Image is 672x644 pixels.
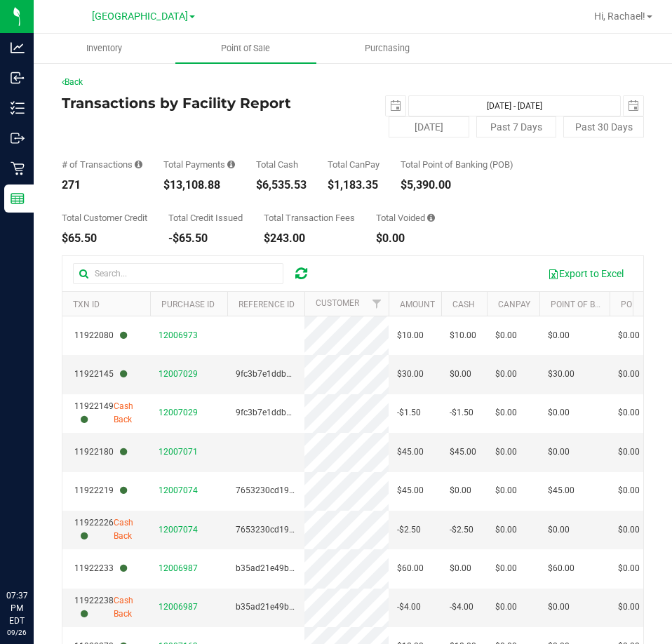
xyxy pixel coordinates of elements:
span: 11922226 [74,516,114,543]
span: b35ad21e49b7e8e56bcbf33805b79d49 [236,602,388,612]
i: Sum of all voided payment transaction amounts, excluding tips and transaction fees. [427,213,435,222]
span: 11922149 [74,400,114,427]
span: Point of Sale [202,42,289,55]
span: b35ad21e49b7e8e56bcbf33805b79d49 [236,563,388,573]
span: 12007074 [159,485,198,495]
span: 11922238 [74,594,114,621]
span: $0.00 [495,523,517,537]
span: 12007071 [159,447,198,457]
span: 12007029 [159,369,198,379]
button: Past 30 Days [563,116,644,137]
a: Filter [365,292,389,316]
a: Inventory [34,34,175,63]
span: $0.00 [495,445,517,459]
span: $0.00 [450,562,471,575]
span: $45.00 [450,445,476,459]
button: [DATE] [389,116,469,137]
span: -$2.50 [397,523,421,537]
span: Inventory [67,42,141,55]
span: 7653230cd1934a1e40167cd7da6a673a [236,485,391,495]
inline-svg: Inventory [11,101,25,115]
span: $0.00 [450,368,471,381]
a: Back [62,77,83,87]
span: $0.00 [618,329,640,342]
span: $0.00 [548,329,570,342]
span: -$1.50 [397,406,421,420]
div: $6,535.53 [256,180,307,191]
div: Total Point of Banking (POB) [401,160,513,169]
iframe: Resource center [14,532,56,574]
span: -$4.00 [397,601,421,614]
i: Sum of all successful, non-voided payment transaction amounts, excluding tips and transaction fees. [227,160,235,169]
a: Customer [316,298,359,308]
span: $0.00 [495,601,517,614]
span: $0.00 [548,601,570,614]
input: Search... [73,263,283,284]
span: Cash Back [114,516,142,543]
h4: Transactions by Facility Report [62,95,353,111]
span: [GEOGRAPHIC_DATA] [92,11,188,22]
a: Reference ID [238,300,295,309]
a: Point of Sale [175,34,317,63]
i: Count of all successful payment transactions, possibly including voids, refunds, and cash-back fr... [135,160,142,169]
div: $1,183.35 [328,180,379,191]
div: Total Transaction Fees [264,213,355,222]
span: $0.00 [548,523,570,537]
span: $0.00 [495,484,517,497]
button: Past 7 Days [476,116,557,137]
a: Purchase ID [161,300,215,309]
span: $10.00 [397,329,424,342]
span: $0.00 [618,406,640,420]
span: $0.00 [618,523,640,537]
span: Cash Back [114,594,142,621]
span: select [624,96,643,116]
span: $10.00 [450,329,476,342]
div: Total Voided [376,213,435,222]
span: 11922180 [74,445,127,459]
inline-svg: Outbound [11,131,25,145]
div: # of Transactions [62,160,142,169]
div: 271 [62,180,142,191]
span: 9fc3b7e1ddbbd42b71a7353bbe11dd8a [236,408,389,417]
span: $0.00 [495,368,517,381]
span: $45.00 [548,484,574,497]
span: 11922233 [74,562,127,575]
span: $0.00 [618,368,640,381]
div: Total Customer Credit [62,213,147,222]
a: TXN ID [73,300,100,309]
span: $0.00 [618,484,640,497]
a: CanPay [498,300,530,309]
a: Purchasing [316,34,458,63]
div: Total CanPay [328,160,379,169]
div: Total Payments [163,160,235,169]
div: $13,108.88 [163,180,235,191]
div: Total Cash [256,160,307,169]
div: $65.50 [62,233,147,244]
span: $0.00 [618,445,640,459]
span: -$1.50 [450,406,473,420]
inline-svg: Inbound [11,71,25,85]
span: $45.00 [397,484,424,497]
span: $60.00 [397,562,424,575]
div: $0.00 [376,233,435,244]
span: $0.00 [618,562,640,575]
span: select [386,96,405,116]
span: $30.00 [397,368,424,381]
span: 11922080 [74,329,127,342]
div: $243.00 [264,233,355,244]
div: -$65.50 [168,233,243,244]
span: 9fc3b7e1ddbbd42b71a7353bbe11dd8a [236,369,389,379]
span: 12007029 [159,408,198,417]
a: Amount [400,300,435,309]
span: 7653230cd1934a1e40167cd7da6a673a [236,525,391,535]
span: Hi, Rachael! [594,11,645,22]
span: $0.00 [495,329,517,342]
span: $60.00 [548,562,574,575]
span: $0.00 [548,406,570,420]
span: $45.00 [397,445,424,459]
span: 11922219 [74,484,127,497]
span: $0.00 [618,601,640,614]
span: $0.00 [450,484,471,497]
p: 07:37 PM EDT [6,589,27,627]
span: -$2.50 [450,523,473,537]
